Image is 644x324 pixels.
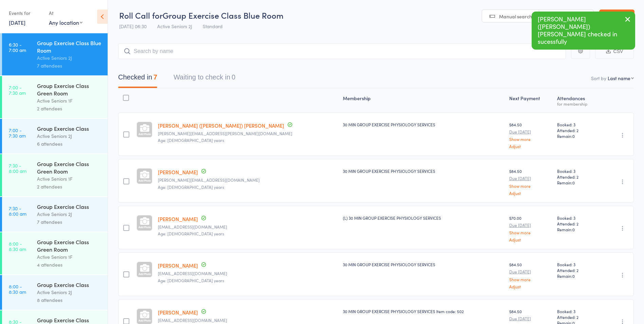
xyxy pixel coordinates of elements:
[158,271,337,276] small: cannetti013@gmail.com
[595,44,634,59] button: CSV
[557,267,599,273] span: Attended: 2
[37,140,102,148] div: 6 attendees
[557,262,599,267] span: Booked: 3
[37,261,102,269] div: 4 attendees
[591,75,606,82] label: Sort by
[37,281,102,288] div: Group Exercise Class
[509,262,552,288] div: $84.50
[232,73,235,81] div: 0
[509,223,552,228] small: Due [DATE]
[2,119,108,154] a: 7:00 -7:30 amGroup Exercise ClassActive Seniors 2J6 attendees
[608,75,630,82] div: Last name
[557,221,599,227] span: Attended: 2
[507,91,554,109] div: Next Payment
[118,43,566,59] input: Search by name
[572,133,575,139] span: 0
[509,215,552,242] div: $70.00
[343,308,504,314] div: 30 MIN GROUP EXERCISE PHYSIOLOGY SERVICES Item code: 502
[343,168,504,174] div: 30 MIN GROUP EXERCISE PHYSIOLOGY SERVICES
[499,13,532,20] span: Manual search
[158,318,337,323] small: hlow279@gmail.com
[158,168,198,176] a: [PERSON_NAME]
[37,54,102,62] div: Active Seniors 2J
[557,314,599,320] span: Attended: 2
[119,23,147,30] span: [DATE] 06:30
[158,215,198,222] a: [PERSON_NAME]
[509,269,552,274] small: Due [DATE]
[37,105,102,112] div: 2 attendees
[343,262,504,267] div: 30 MIN GROUP EXERCISE PHYSIOLOGY SERVICES
[37,210,102,218] div: Active Seniors 2J
[9,85,26,95] time: 7:00 - 7:30 am
[2,33,108,75] a: 6:30 -7:00 amGroup Exercise Class Blue RoomActive Seniors 2J7 attendees
[509,176,552,181] small: Due [DATE]
[158,137,224,143] span: Age: [DEMOGRAPHIC_DATA] years
[509,237,552,242] a: Adjust
[118,70,157,88] button: Checked in7
[157,23,192,30] span: Active Seniors 2J
[49,19,82,26] div: Any location
[37,175,102,183] div: Active Seniors 1F
[557,308,599,314] span: Booked: 3
[557,180,599,185] span: Remain:
[37,288,102,296] div: Active Seniors 2J
[9,19,25,26] a: [DATE]
[37,160,102,175] div: Group Exercise Class Green Room
[158,224,337,229] small: proofreaders@optushome.com.au
[37,253,102,261] div: Active Seniors 1F
[2,232,108,274] a: 8:00 -8:30 amGroup Exercise Class Green RoomActive Seniors 1F4 attendees
[557,133,599,139] span: Remain:
[153,73,157,81] div: 7
[203,23,223,30] span: Standard
[343,215,504,221] div: (L) 30 MIN GROUP EXERCISE PHYSIOLOGY SERVICES
[509,230,552,235] a: Show more
[37,218,102,226] div: 7 attendees
[119,10,163,21] span: Roll Call for
[557,122,599,127] span: Booked: 3
[509,137,552,141] a: Show more
[557,273,599,279] span: Remain:
[509,284,552,289] a: Adjust
[173,70,235,88] button: Waiting to check in0
[557,227,599,232] span: Remain:
[9,7,42,19] div: Events for
[2,76,108,118] a: 7:00 -7:30 amGroup Exercise Class Green RoomActive Seniors 1F2 attendees
[509,316,552,321] small: Due [DATE]
[37,203,102,210] div: Group Exercise Class
[37,82,102,97] div: Group Exercise Class Green Room
[2,197,108,232] a: 7:30 -8:00 amGroup Exercise ClassActive Seniors 2J7 attendees
[37,132,102,140] div: Active Seniors 2J
[572,180,575,185] span: 0
[509,277,552,282] a: Show more
[37,97,102,105] div: Active Seniors 1F
[554,91,601,109] div: Atten­dances
[557,215,599,221] span: Booked: 3
[158,231,224,236] span: Age: [DEMOGRAPHIC_DATA] years
[158,277,224,283] span: Age: [DEMOGRAPHIC_DATA] years
[9,42,26,53] time: 6:30 - 7:00 am
[158,184,224,190] span: Age: [DEMOGRAPHIC_DATA] years
[343,122,504,127] div: 30 MIN GROUP EXERCISE PHYSIOLOGY SERVICES
[9,163,26,174] time: 7:30 - 8:00 am
[158,309,198,316] a: [PERSON_NAME]
[37,125,102,132] div: Group Exercise Class
[509,184,552,188] a: Show more
[509,191,552,195] a: Adjust
[37,39,102,54] div: Group Exercise Class Blue Room
[37,238,102,253] div: Group Exercise Class Green Room
[37,62,102,70] div: 7 attendees
[509,129,552,134] small: Due [DATE]
[509,168,552,195] div: $84.50
[2,275,108,310] a: 8:00 -8:30 amGroup Exercise ClassActive Seniors 2J8 attendees
[9,241,26,252] time: 8:00 - 8:30 am
[158,178,337,182] small: lisakay@live.com.au
[599,10,634,23] a: Exit roll call
[572,273,575,279] span: 0
[2,154,108,196] a: 7:30 -8:00 amGroup Exercise Class Green RoomActive Seniors 1F2 attendees
[158,122,284,129] a: [PERSON_NAME] ([PERSON_NAME]) [PERSON_NAME]
[557,102,599,106] div: for membership
[163,10,283,21] span: Group Exercise Class Blue Room
[557,168,599,174] span: Booked: 3
[9,284,26,294] time: 8:00 - 8:30 am
[340,91,507,109] div: Membership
